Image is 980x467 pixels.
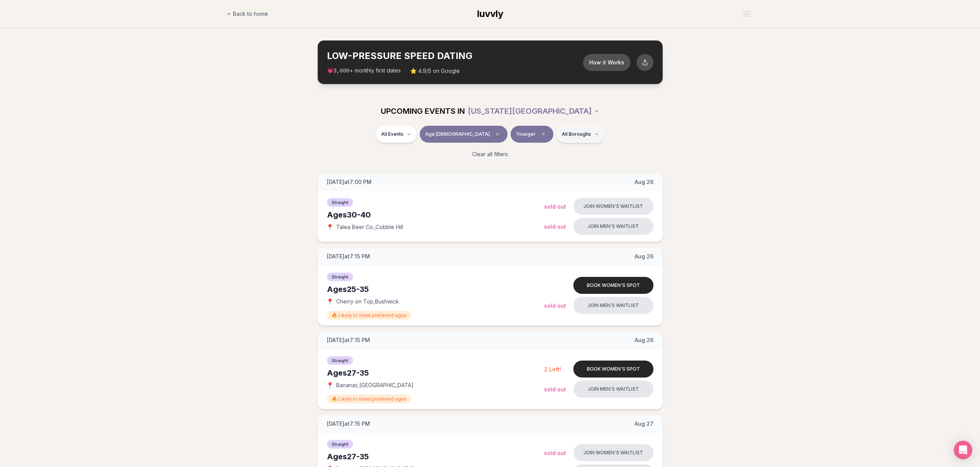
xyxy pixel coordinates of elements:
[381,131,404,137] span: All Events
[327,209,544,220] div: Ages 30-40
[467,146,513,163] button: Clear all filters
[477,8,503,20] a: luvvly
[327,50,583,62] h2: LOW-PRESSURE SPEED DATING
[635,253,653,260] span: Aug 26
[327,273,353,281] span: Straight
[573,218,653,235] button: Join men's waitlist
[573,381,653,398] button: Join men's waitlist
[573,297,653,314] button: Join men's waitlist
[511,126,553,143] button: YoungerClear preference
[635,336,653,344] span: Aug 26
[573,444,653,461] button: Join women's waitlist
[493,130,502,139] span: Clear age
[544,302,566,309] span: Sold Out
[583,54,630,71] button: How it Works
[336,223,403,231] span: Talea Beer Co. , Cobble Hill
[336,298,399,305] span: Cherry on Top , Bushwick
[327,336,370,344] span: [DATE] at 7:15 PM
[477,8,503,19] span: luvvly
[336,381,414,389] span: Bananas , [GEOGRAPHIC_DATA]
[327,440,353,448] span: Straight
[573,277,653,294] button: Book women's spot
[381,106,465,116] span: UPCOMING EVENTS IN
[468,103,600,120] button: [US_STATE][GEOGRAPHIC_DATA]
[327,178,372,186] span: [DATE] at 7:00 PM
[327,298,333,305] span: 📍
[327,420,370,428] span: [DATE] at 7:15 PM
[327,284,544,295] div: Ages 25-35
[333,68,350,74] span: 3,000
[327,356,353,365] span: Straight
[327,382,333,388] span: 📍
[327,368,544,378] div: Ages 27-35
[327,67,401,75] span: 💗 + monthly first dates
[544,366,561,373] span: 2 Left!
[327,198,353,207] span: Straight
[327,395,411,403] span: 🔥 Likely to meet preferred ages
[544,223,566,230] span: Sold Out
[327,253,370,260] span: [DATE] at 7:15 PM
[420,126,508,143] button: Age [DEMOGRAPHIC_DATA]Clear age
[410,67,460,75] span: ⭐ 4.9/5 on Google
[740,8,754,20] button: Open menu
[327,451,544,462] div: Ages 27-35
[425,131,490,137] span: Age [DEMOGRAPHIC_DATA]
[562,131,591,137] span: All Boroughs
[327,311,411,320] span: 🔥 Likely to meet preferred ages
[327,224,333,230] span: 📍
[573,198,653,215] button: Join women's waitlist
[516,131,536,137] span: Younger
[376,126,417,143] button: All Events
[227,6,268,22] a: Back to home
[544,450,566,456] span: Sold Out
[954,441,972,459] div: Open Intercom Messenger
[556,126,604,143] button: All Boroughs
[539,130,548,139] span: Clear preference
[635,420,653,428] span: Aug 27
[544,203,566,210] span: Sold Out
[544,386,566,393] span: Sold Out
[233,10,268,18] span: Back to home
[573,361,653,378] button: Book women's spot
[635,178,653,186] span: Aug 26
